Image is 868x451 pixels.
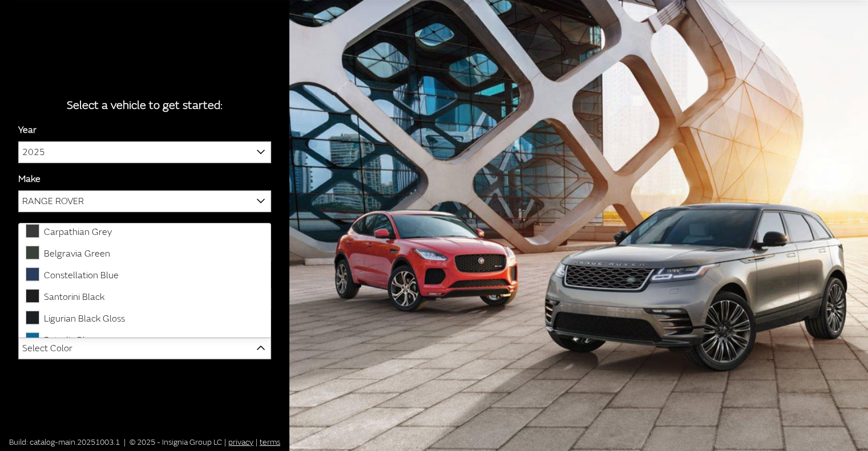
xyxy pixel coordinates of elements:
[44,313,125,324] span: Ligurian Black Gloss
[44,226,112,238] span: Carpathian Grey
[130,437,222,447] span: © 2025 - Insignia Group LC
[124,437,126,447] span: |
[44,291,104,303] span: Santorini Black
[19,338,271,359] span: Select Color
[260,437,280,447] a: terms
[18,190,271,212] span: RANGE ROVER
[18,338,271,359] span: Select Color
[44,270,119,281] span: Constellation Blue
[256,437,257,447] span: |
[18,141,271,163] span: 2025
[44,248,110,259] span: Belgravia Green
[9,437,120,447] span: Build: catalog-main.20251003.1
[18,221,43,235] label: Model
[18,97,271,114] div: Select a vehicle to get started:
[44,335,95,346] span: Petrolix Blue
[18,172,41,186] label: Make
[19,142,271,162] span: 2025
[224,437,226,447] span: |
[22,338,72,359] span: Select Color
[18,123,37,137] label: Year
[228,437,253,447] a: privacy
[19,191,271,212] span: RANGE ROVER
